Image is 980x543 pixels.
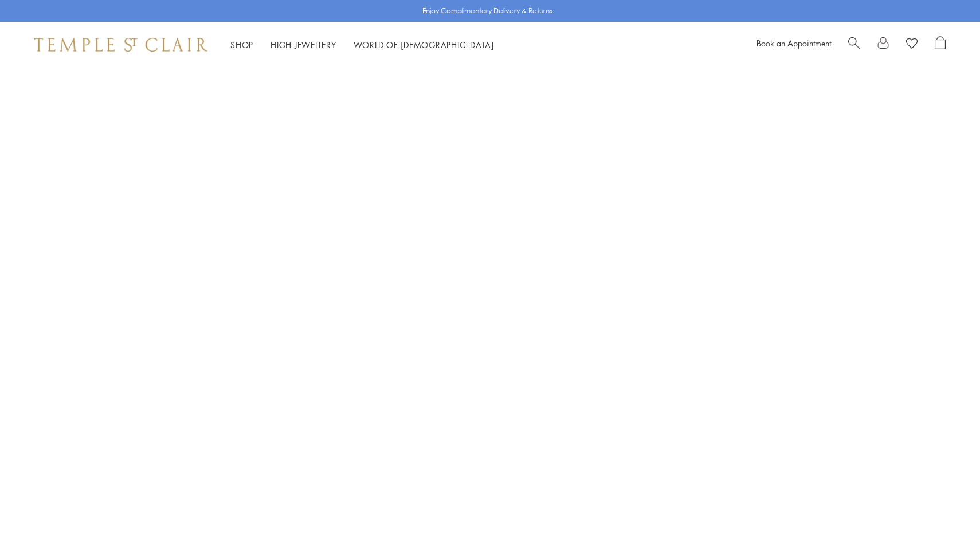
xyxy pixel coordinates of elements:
[34,38,207,52] img: Temple St. Clair
[848,36,860,53] a: Search
[230,38,494,52] nav: Main navigation
[756,37,831,49] a: Book an Appointment
[906,36,918,53] a: View Wishlist
[230,39,253,50] a: ShopShop
[354,39,494,50] a: World of [DEMOGRAPHIC_DATA]World of [DEMOGRAPHIC_DATA]
[271,39,336,50] a: High JewelleryHigh Jewellery
[422,5,552,17] p: Enjoy Complimentary Delivery & Returns
[935,36,946,53] a: Open Shopping Bag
